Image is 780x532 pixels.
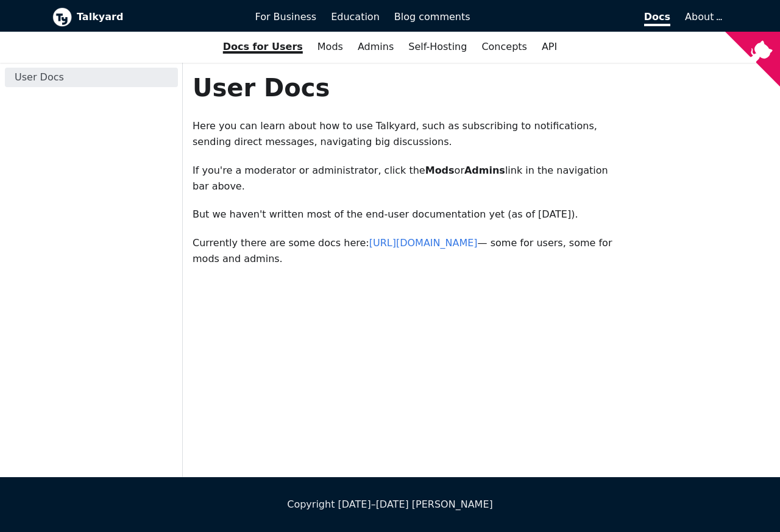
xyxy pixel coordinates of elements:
a: Docs for Users [216,37,310,57]
b: Talkyard [77,9,238,25]
p: Currently there are some docs here: — some for users, some for mods and admins. [193,235,621,268]
a: API [534,37,564,57]
a: For Business [248,7,324,27]
strong: Mods [425,165,455,176]
a: Mods [310,37,350,57]
a: User Docs [5,68,178,87]
a: Education [324,7,387,27]
a: Admins [350,37,401,57]
p: Here you can learn about how to use Talkyard, such as subscribing to notifications, sending direc... [193,118,621,151]
span: Blog comments [394,11,470,23]
span: Education [331,11,380,23]
img: Talkyard logo [52,7,72,27]
a: [URL][DOMAIN_NAME] [369,237,478,249]
a: Talkyard logoTalkyard [52,7,238,27]
div: Copyright [DATE]–[DATE] [PERSON_NAME] [52,497,728,512]
a: Concepts [474,37,534,57]
a: Docs [478,7,678,27]
a: Blog comments [387,7,478,27]
span: For Business [255,11,317,23]
a: Self-Hosting [401,37,474,57]
a: About [685,11,720,23]
p: If you're a moderator or administrator, click the or link in the navigation bar above. [193,163,621,195]
strong: Admins [464,165,505,176]
p: But we haven't written most of the end-user documentation yet (as of [DATE]). [193,207,621,222]
h1: User Docs [193,73,621,103]
span: Docs [644,11,670,26]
